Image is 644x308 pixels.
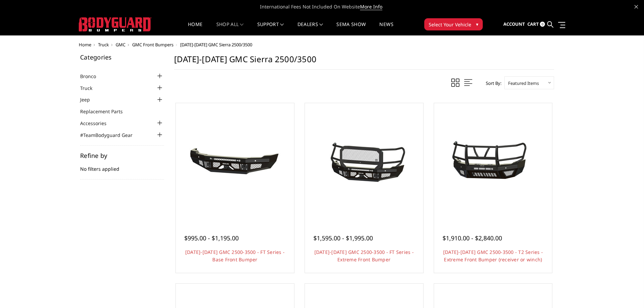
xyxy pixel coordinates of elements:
[80,152,164,159] h5: Refine by
[80,120,115,127] a: Accessories
[98,42,109,48] a: Truck
[80,132,141,139] a: #TeamBodyguard Gear
[180,42,252,48] span: [DATE]-[DATE] GMC Sierra 2500/3500
[132,42,173,48] a: GMC Front Bumpers
[79,42,91,48] a: Home
[80,85,101,92] a: Truck
[80,73,104,80] a: Bronco
[424,18,483,30] button: Select Your Vehicle
[80,108,131,115] a: Replacement Parts
[313,234,373,242] span: $1,595.00 - $1,995.00
[307,105,422,220] a: 2024-2025 GMC 2500-3500 - FT Series - Extreme Front Bumper 2024-2025 GMC 2500-3500 - FT Series - ...
[184,234,239,242] span: $995.00 - $1,195.00
[80,152,164,180] div: No filters applied
[429,21,471,28] span: Select Your Vehicle
[314,249,414,263] a: [DATE]-[DATE] GMC 2500-3500 - FT Series - Extreme Front Bumper
[216,22,244,35] a: shop all
[527,21,539,27] span: Cart
[116,42,125,48] a: GMC
[503,15,525,33] a: Account
[436,105,551,220] a: 2024-2025 GMC 2500-3500 - T2 Series - Extreme Front Bumper (receiver or winch) 2024-2025 GMC 2500...
[476,21,478,28] span: ▾
[174,54,554,70] h1: [DATE]-[DATE] GMC Sierra 2500/3500
[257,22,284,35] a: Support
[379,22,393,35] a: News
[503,21,525,27] span: Account
[443,249,543,263] a: [DATE]-[DATE] GMC 2500-3500 - T2 Series - Extreme Front Bumper (receiver or winch)
[527,15,545,33] a: Cart 0
[177,105,292,220] a: 2024-2025 GMC 2500-3500 - FT Series - Base Front Bumper 2024-2025 GMC 2500-3500 - FT Series - Bas...
[360,3,382,10] a: More Info
[443,234,502,242] span: $1,910.00 - $2,840.00
[188,22,202,35] a: Home
[482,78,501,88] label: Sort By:
[336,22,366,35] a: SEMA Show
[79,17,151,31] img: BODYGUARD BUMPERS
[80,54,164,60] h5: Categories
[297,22,323,35] a: Dealers
[80,96,98,103] a: Jeep
[540,22,545,27] span: 0
[185,249,285,263] a: [DATE]-[DATE] GMC 2500-3500 - FT Series - Base Front Bumper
